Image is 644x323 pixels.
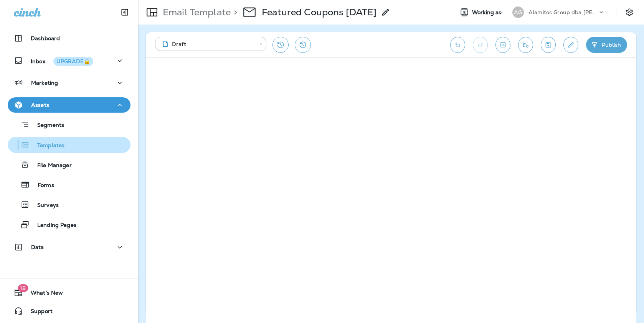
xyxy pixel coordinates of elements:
span: 18 [18,284,28,292]
p: Dashboard [31,35,60,41]
button: Restore from previous version [272,37,289,53]
div: Featured Coupons August 2025 [262,7,376,18]
div: AG [512,7,524,18]
button: View Changelog [295,37,311,53]
p: Surveys [30,202,59,209]
p: Alamitos Group dba [PERSON_NAME] [528,9,598,15]
button: Publish [586,37,627,53]
p: Marketing [31,80,58,86]
div: Draft [160,40,254,48]
button: 18What's New [8,285,130,300]
button: Forms [8,177,130,193]
span: Support [23,308,53,317]
p: Segments [30,122,64,130]
button: Surveys [8,197,130,213]
div: UPGRADE🔒 [56,59,90,64]
p: Featured Coupons [DATE] [262,7,376,18]
button: Marketing [8,75,130,90]
button: UPGRADE🔒 [53,57,93,66]
button: Save [541,37,556,53]
button: Support [8,303,130,319]
button: Templates [8,137,130,153]
button: Collapse Sidebar [114,5,135,20]
span: What's New [23,290,63,299]
p: Forms [30,182,54,189]
button: Landing Pages [8,216,130,233]
p: > [231,7,237,18]
p: Data [31,244,44,250]
button: Segments [8,116,130,133]
p: File Manager [30,162,72,169]
button: Settings [623,5,636,19]
p: Assets [31,102,49,108]
button: Toggle preview [495,37,510,53]
button: Send test email [518,37,533,53]
p: Inbox [31,57,93,65]
button: Edit details [563,37,578,53]
button: InboxUPGRADE🔒 [8,53,130,68]
button: Dashboard [8,31,130,46]
button: Undo [450,37,465,53]
button: Assets [8,97,130,113]
button: File Manager [8,157,130,173]
p: Landing Pages [30,222,76,229]
p: Email Template [160,7,231,18]
button: Data [8,239,130,255]
p: Templates [30,142,64,149]
span: Working as: [472,9,505,16]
